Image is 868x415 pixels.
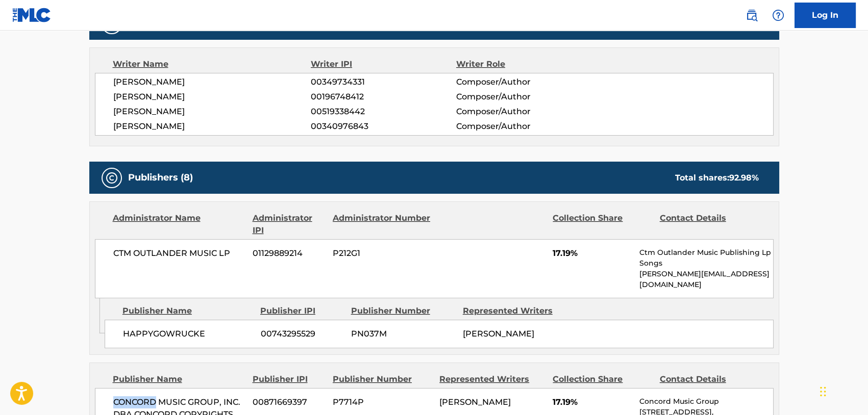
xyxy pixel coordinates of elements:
div: Contact Details [660,212,759,237]
span: [PERSON_NAME] [113,120,311,133]
span: 00743295529 [261,328,343,340]
div: Contact Details [660,373,759,385]
div: Publisher IPI [260,305,343,317]
div: Publisher Name [122,305,253,317]
span: Composer/Author [456,76,588,88]
img: search [746,9,758,21]
div: Publisher Number [333,373,432,385]
div: Help [768,5,788,25]
span: 00196748412 [311,91,456,103]
span: [PERSON_NAME] [463,329,534,339]
div: チャットウィジェット [817,366,868,415]
span: HAPPYGOWRUCKE [123,328,253,340]
span: 01129889214 [253,247,325,260]
span: [PERSON_NAME] [439,397,511,407]
span: 00871669397 [253,396,325,408]
div: Publisher IPI [253,373,325,385]
h5: Publishers (8) [128,172,193,184]
span: 92.98 % [729,173,759,183]
div: Represented Writers [439,373,545,385]
div: ドラッグ [820,376,826,407]
div: Administrator Name [113,212,245,237]
div: Administrator Number [333,212,432,237]
div: Collection Share [553,212,652,237]
span: CTM OUTLANDER MUSIC LP [113,247,245,260]
span: Composer/Author [456,91,588,103]
img: Publishers [106,172,118,184]
div: Publisher Name [113,373,245,385]
span: 17.19% [553,396,632,408]
div: Total shares: [675,172,759,184]
span: P7714P [333,396,432,408]
span: Composer/Author [456,120,588,133]
span: [PERSON_NAME] [113,76,311,88]
img: help [772,9,784,21]
iframe: Chat Widget [817,366,868,415]
p: [PERSON_NAME][EMAIL_ADDRESS][DOMAIN_NAME] [639,269,773,290]
span: P212G1 [333,247,432,260]
div: Writer Name [113,58,311,70]
a: Public Search [741,5,762,25]
span: 00349734331 [311,76,456,88]
span: [PERSON_NAME] [113,91,311,103]
p: Concord Music Group [639,396,773,407]
p: Ctm Outlander Music Publishing Lp Songs [639,247,773,269]
span: PN037M [351,328,455,340]
img: MLC Logo [12,8,52,22]
span: 17.19% [553,247,632,260]
div: Writer IPI [311,58,456,70]
div: Collection Share [553,373,652,385]
div: Writer Role [456,58,588,70]
span: 00519338442 [311,106,456,118]
span: 00340976843 [311,120,456,133]
div: Represented Writers [463,305,567,317]
span: [PERSON_NAME] [113,106,311,118]
a: Log In [795,3,856,28]
div: Administrator IPI [253,212,325,237]
span: Composer/Author [456,106,588,118]
div: Publisher Number [351,305,455,317]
